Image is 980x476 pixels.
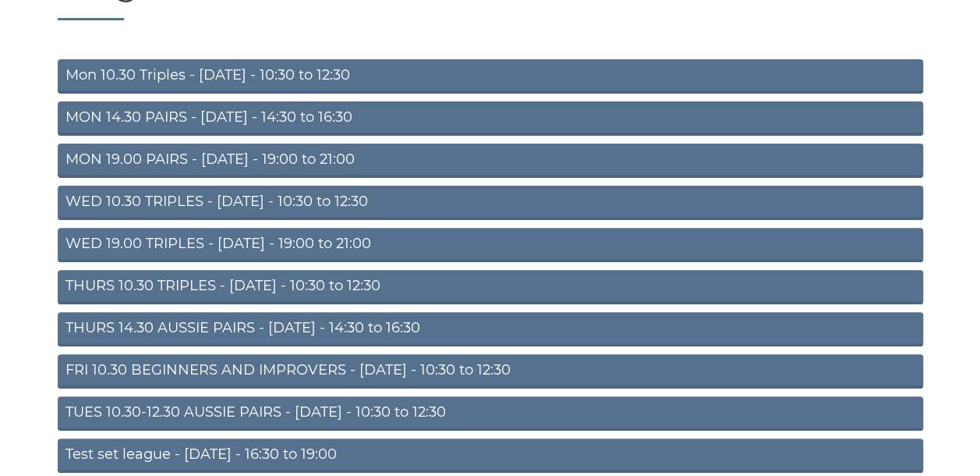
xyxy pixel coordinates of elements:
a: WED 10.30 TRIPLES - [DATE] - 10:30 to 12:30 [58,186,923,220]
a: WED 19.00 TRIPLES - [DATE] - 19:00 to 21:00 [58,228,923,262]
a: FRI 10.30 BEGINNERS AND IMPROVERS - [DATE] - 10:30 to 12:30 [58,354,923,389]
a: MON 19.00 PAIRS - [DATE] - 19:00 to 21:00 [58,144,923,178]
a: Test set league - [DATE] - 16:30 to 19:00 [58,439,923,473]
a: Mon 10.30 Triples - [DATE] - 10:30 to 12:30 [58,59,923,94]
a: THURS 10.30 TRIPLES - [DATE] - 10:30 to 12:30 [58,270,923,304]
a: TUES 10.30-12.30 AUSSIE PAIRS - [DATE] - 10:30 to 12:30 [58,396,923,431]
a: THURS 14.30 AUSSIE PAIRS - [DATE] - 14:30 to 16:30 [58,312,923,346]
a: MON 14.30 PAIRS - [DATE] - 14:30 to 16:30 [58,101,923,136]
